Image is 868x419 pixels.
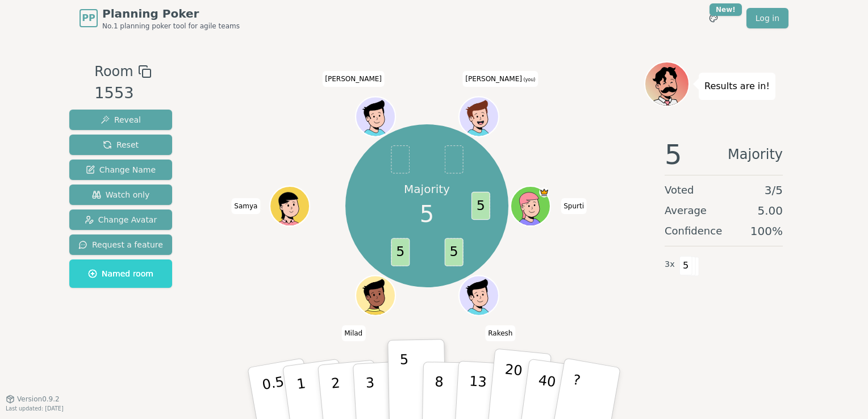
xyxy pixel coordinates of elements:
span: 5 [391,238,410,266]
p: Results are in! [704,78,770,94]
span: Watch only [92,189,150,200]
p: 5 [400,351,410,413]
span: Majority [728,141,783,168]
button: Version0.9.2 [6,395,60,404]
span: Click to change your name [561,198,587,214]
span: Change Name [86,164,156,175]
div: New! [710,3,742,16]
div: 1553 [94,82,151,105]
span: Room [94,61,133,82]
span: Reveal [101,114,141,125]
span: Version 0.9.2 [17,395,60,404]
button: Change Name [69,160,172,180]
button: New! [703,8,724,28]
span: 5 [444,238,463,266]
a: PPPlanning PokerNo.1 planning poker tool for agile teams [80,6,240,31]
button: Watch only [69,185,172,205]
span: Request a feature [78,239,163,250]
span: Spurti is the host [539,187,549,198]
span: Click to change your name [485,325,515,341]
span: Named room [88,268,153,279]
button: Reset [69,135,172,155]
span: 5 [679,256,692,275]
span: Reset [103,139,139,150]
span: (you) [522,77,536,82]
span: 5 [665,141,682,168]
p: Majority [404,181,450,197]
span: Click to change your name [231,198,260,214]
button: Reveal [69,110,172,130]
span: Click to change your name [462,71,538,87]
span: Change Avatar [85,214,157,225]
span: Planning Poker [102,6,240,22]
span: Confidence [665,223,722,239]
span: No.1 planning poker tool for agile teams [102,22,240,31]
span: 3 / 5 [765,182,783,198]
span: Click to change your name [322,71,385,87]
span: 5.00 [757,203,783,219]
span: PP [82,11,95,25]
span: Last updated: [DATE] [6,405,64,412]
span: Voted [665,182,694,198]
span: 3 x [665,258,675,271]
button: Click to change your avatar [460,98,498,135]
span: 5 [471,192,490,220]
span: Click to change your name [341,325,365,341]
a: Log in [746,8,788,28]
button: Change Avatar [69,209,172,230]
button: Request a feature [69,234,172,255]
span: Average [665,203,707,219]
button: Named room [69,259,172,288]
span: 100 % [750,223,783,239]
span: 5 [420,197,434,231]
